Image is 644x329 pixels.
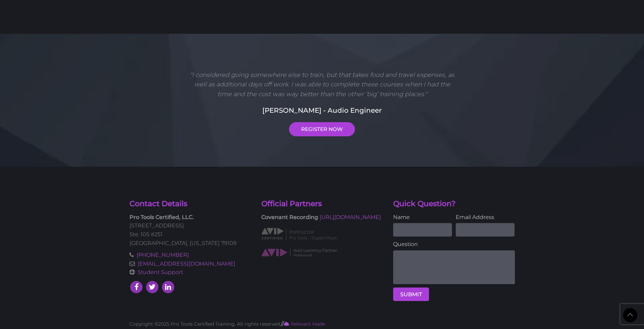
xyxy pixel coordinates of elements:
h5: [PERSON_NAME] - Audio Engineer [129,105,515,115]
a: Back to Top [623,308,637,322]
h4: Quick Question? [393,199,515,209]
button: SUBMIT [393,287,429,301]
label: Question [393,240,515,249]
a: [EMAIL_ADDRESS][DOMAIN_NAME] [138,261,235,267]
label: Name [393,213,452,222]
p: [STREET_ADDRESS] Ste. 105 #251 [GEOGRAPHIC_DATA], [US_STATE] 79109 [129,213,251,247]
a: Student Support [138,269,183,275]
label: Email Address [456,213,515,222]
div: // [124,320,520,328]
h4: Official Partners [261,199,383,209]
a: [PHONE_NUMBER] [137,252,189,258]
strong: Pro Tools Certified, LLC. [129,214,194,220]
strong: Covenant Recording [261,214,318,220]
p: "I considered going somewhere else to train, but that takes food and travel expenses, as well as ... [187,70,457,99]
img: AVID Expert Instructor classification logo [261,227,337,241]
img: AVID Learning Partner classification logo [261,248,337,257]
a: REGISTER NOW [289,122,355,136]
span: Copyright ©2025 Pro Tools Certified Training. All rights reserved. [129,321,281,327]
h4: Contact Details [129,199,251,209]
a: Relevant Made [284,321,325,327]
a: [URL][DOMAIN_NAME] [319,214,381,220]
